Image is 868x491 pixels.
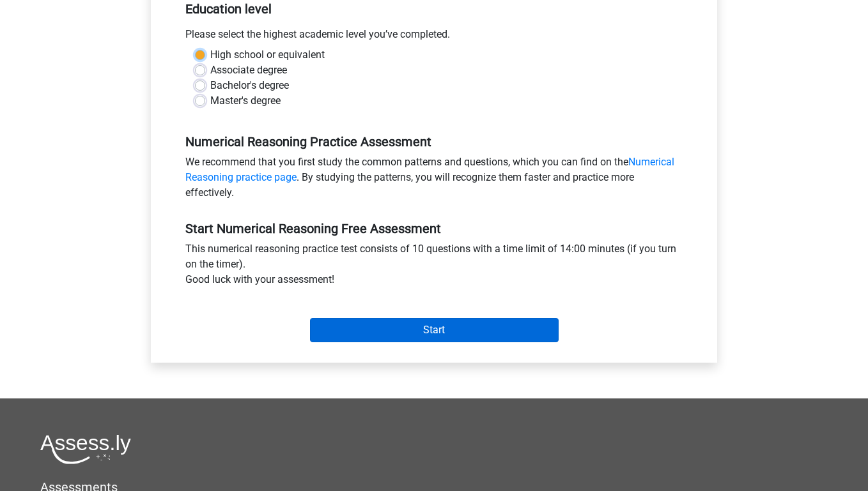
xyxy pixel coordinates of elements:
input: Start [310,318,559,342]
label: Associate degree [210,63,287,78]
h5: Start Numerical Reasoning Free Assessment [185,221,683,236]
div: Please select the highest academic level you’ve completed. [176,27,692,47]
label: Bachelor's degree [210,78,289,93]
img: Assessly logo [40,434,131,464]
div: We recommend that you first study the common patterns and questions, which you can find on the . ... [176,155,692,206]
h5: Numerical Reasoning Practice Assessment [185,134,683,149]
label: Master's degree [210,93,281,109]
label: High school or equivalent [210,47,325,63]
div: This numerical reasoning practice test consists of 10 questions with a time limit of 14:00 minute... [176,241,692,292]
